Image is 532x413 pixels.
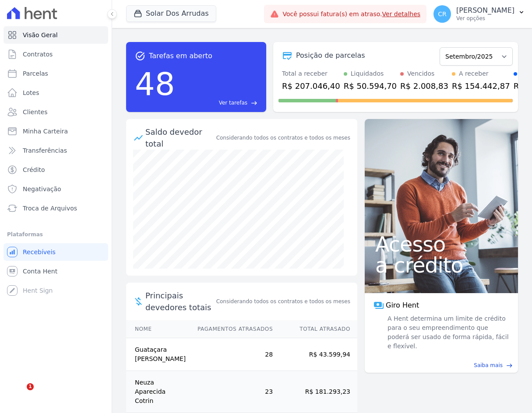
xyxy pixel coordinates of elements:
[506,362,513,369] span: east
[126,371,189,413] td: Neuza Aparecida Cotrin
[407,69,434,78] div: Vencidos
[27,383,34,390] span: 1
[375,255,507,276] span: a crédito
[23,267,57,276] span: Conta Hent
[296,50,365,61] div: Posição de parcelas
[273,338,357,371] td: R$ 43.599,94
[4,262,108,280] a: Conta Hent
[273,320,357,338] th: Total Atrasado
[4,65,108,82] a: Parcelas
[145,290,215,313] span: Principais devedores totais
[189,338,273,371] td: 28
[23,88,39,97] span: Lotes
[344,80,397,92] div: R$ 50.594,70
[4,161,108,178] a: Crédito
[4,45,108,63] a: Contratos
[273,371,357,413] td: R$ 181.293,23
[452,80,510,92] div: R$ 154.442,87
[386,314,509,351] span: A Hent determina um limite de crédito para o seu empreendimento que poderá ser usado de forma ráp...
[126,320,189,338] th: Nome
[426,2,532,26] button: CR [PERSON_NAME] Ver opções
[189,371,273,413] td: 23
[282,10,420,19] span: Você possui fatura(s) em atraso.
[4,103,108,121] a: Clientes
[149,51,212,61] span: Tarefas em aberto
[23,31,58,39] span: Visão Geral
[456,6,514,15] p: [PERSON_NAME]
[4,142,108,159] a: Transferências
[4,84,108,101] a: Lotes
[370,361,513,369] a: Saiba mais east
[375,234,507,255] span: Acesso
[179,99,257,107] a: Ver tarefas east
[23,50,53,59] span: Contratos
[189,320,273,338] th: Pagamentos Atrasados
[135,61,175,107] div: 48
[23,165,45,174] span: Crédito
[386,300,419,311] span: Giro Hent
[216,134,350,142] div: Considerando todos os contratos e todos os meses
[459,69,489,78] div: A receber
[23,127,68,136] span: Minha Carteira
[382,10,421,17] a: Ver detalhes
[23,248,56,256] span: Recebíveis
[23,69,48,78] span: Parcelas
[219,99,247,107] span: Ver tarefas
[9,383,30,404] iframe: Intercom live chat
[7,229,105,240] div: Plataformas
[282,69,340,78] div: Total a receber
[23,204,77,213] span: Troca de Arquivos
[4,122,108,140] a: Minha Carteira
[23,146,67,155] span: Transferências
[23,185,61,193] span: Negativação
[251,100,257,106] span: east
[4,199,108,217] a: Troca de Arquivos
[126,338,189,371] td: Guataçara [PERSON_NAME]
[145,126,215,150] div: Saldo devedor total
[23,108,47,116] span: Clientes
[438,11,447,17] span: CR
[135,51,145,61] span: task_alt
[4,26,108,44] a: Visão Geral
[282,80,340,92] div: R$ 207.046,40
[4,180,108,198] a: Negativação
[474,361,503,369] span: Saiba mais
[216,297,350,305] span: Considerando todos os contratos e todos os meses
[4,243,108,261] a: Recebíveis
[400,80,448,92] div: R$ 2.008,83
[351,69,384,78] div: Liquidados
[456,15,514,22] p: Ver opções
[126,5,216,22] button: Solar Dos Arrudas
